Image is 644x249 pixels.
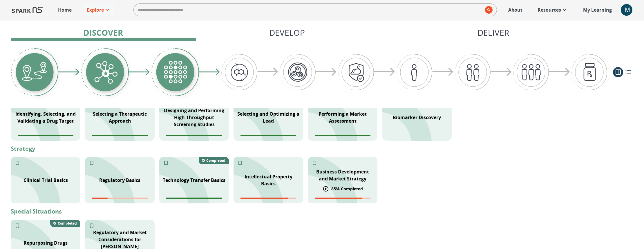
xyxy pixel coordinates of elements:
[623,67,633,77] button: list view
[159,94,229,141] div: SPARK NS branding pattern
[129,69,150,76] img: arrow-right
[14,110,77,124] p: Identifying, Selecting, and Validating a Drug Target
[269,26,305,39] p: Develop
[237,173,300,187] p: Intellectual Property Basics
[257,68,278,76] img: arrow-right
[308,157,377,203] div: SPARK NS branding pattern
[315,198,370,199] span: Module completion progress of user
[159,157,229,203] div: SPARK NS branding pattern
[166,135,222,136] span: Module completion progress of user
[613,67,623,77] button: grid view
[240,135,296,136] span: Module completion progress of user
[237,110,300,124] p: Selecting and Optimizing a Lead
[234,94,303,141] div: SPARK NS branding pattern
[331,186,363,192] p: 85 % Completed
[85,94,155,141] div: Spark NS branding pattern
[58,69,79,76] img: arrow-right
[234,157,303,203] div: SPARK NS branding pattern
[621,4,632,16] button: account of current user
[583,6,612,13] p: My Learning
[316,68,337,76] img: arrow-right
[11,207,633,216] p: Special Situations
[393,114,441,121] p: Biomarker Discovery
[11,48,607,96] div: Graphic showing the progression through the Discover, Develop, and Deliver pipeline, highlighting...
[23,239,68,246] p: Repurposing Drugs
[11,144,633,153] p: Strategy
[535,3,571,16] a: Resources
[15,223,20,229] svg: Add to My Learning
[163,177,225,184] p: Technology Transfer Basics
[382,94,452,141] div: SPARK NS branding pattern
[89,160,95,166] svg: Add to My Learning
[99,177,140,184] p: Regulatory Basics
[491,68,512,76] img: arrow-right
[89,223,95,229] svg: Add to My Learning
[55,3,75,16] a: Home
[18,135,73,136] span: Module completion progress of user
[92,198,148,199] span: Module completion progress of user
[508,6,522,13] p: About
[240,198,296,199] span: Module completion progress of user
[311,168,374,182] p: Business Development and Market Strategy
[312,160,317,166] svg: Add to My Learning
[23,177,68,184] p: Clinical Trial Basics
[315,135,370,136] span: Module completion progress of user
[163,107,225,128] p: Designing and Performing High-Throughput Screening Studies
[11,157,80,203] div: SPARK NS branding pattern
[83,26,123,39] p: Discover
[88,110,151,124] p: Selecting a Therapeutic Approach
[432,68,453,76] img: arrow-right
[84,3,114,16] a: Explore
[477,26,509,39] p: Deliver
[87,6,104,13] p: Explore
[15,160,20,166] svg: Add to My Learning
[58,6,72,13] p: Home
[308,94,377,141] div: SPARK NS branding pattern
[621,4,632,16] div: IM
[163,160,169,166] svg: Add to My Learning
[483,4,493,16] button: search
[199,69,220,76] img: arrow-right
[12,3,43,17] img: Logo of SPARK at Stanford
[237,160,243,166] svg: Add to My Learning
[206,158,225,163] p: Completed
[85,157,155,203] div: SPARK NS branding pattern
[538,6,561,13] p: Resources
[549,68,570,76] img: arrow-right
[166,198,222,199] span: Module completion progress of user
[311,110,374,124] p: Performing a Market Assessment
[580,3,615,16] a: My Learning
[11,94,80,141] div: Dart hitting bullseye
[58,221,77,226] p: Completed
[92,135,148,136] span: Module completion progress of user
[505,3,525,16] a: About
[374,68,395,76] img: arrow-right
